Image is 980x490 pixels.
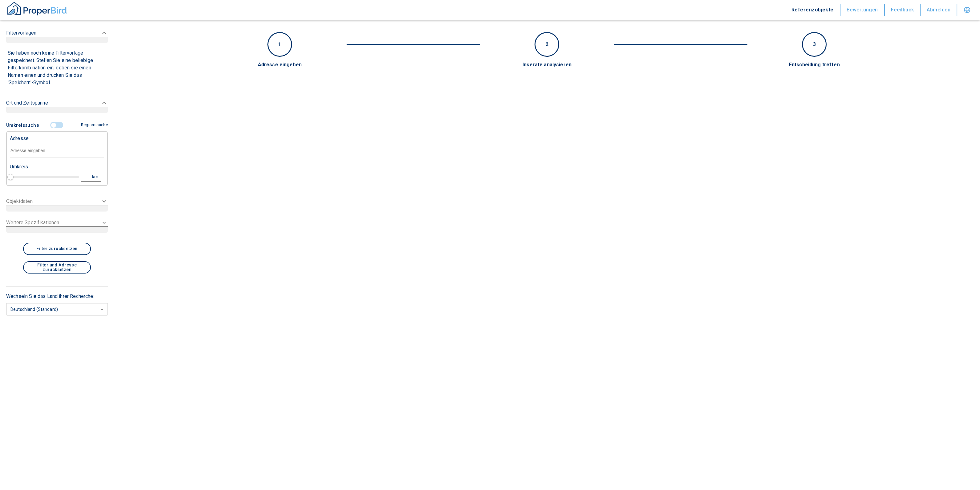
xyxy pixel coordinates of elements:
[10,144,104,158] input: Adresse eingeben
[921,4,957,16] button: Abmelden
[278,41,281,48] p: 1
[10,163,28,171] p: Umkreis
[6,293,108,300] p: Wechseln Sie das Land ihrer Recherche:
[546,41,548,48] p: 2
[840,4,885,16] button: Bewertungen
[10,135,29,142] p: Adresse
[6,1,68,16] img: ProperBird Logo and Home Button
[447,61,647,68] div: Inserate analysieren
[6,119,108,189] div: Filtervorlagen
[6,215,108,237] div: Weitere Spezifikationen
[6,194,108,215] div: Objektdaten
[813,41,816,48] p: 3
[81,172,101,182] button: km
[6,198,33,205] p: Objektdaten
[885,4,921,16] button: Feedback
[179,61,380,68] div: Adresse eingeben
[8,49,106,86] p: Sie haben noch keine Filtervorlage gespeichert. Stellen Sie eine beliebige Filterkombination ein,...
[6,23,108,49] div: Filtervorlagen
[6,93,108,119] div: Ort und Zeitspanne
[714,61,915,68] div: Entscheidung treffen
[6,119,42,131] button: Umkreissuche
[23,261,91,274] button: Filter und Adresse zurücksetzen
[79,120,108,130] button: Regionssuche
[6,1,68,19] button: ProperBird Logo and Home Button
[6,219,59,226] p: Weitere Spezifikationen
[6,99,48,107] p: Ort und Zeitspanne
[94,173,100,181] div: km
[6,49,108,88] div: Filtervorlagen
[6,301,108,317] div: Deutschland (Standard)
[6,29,36,37] p: Filtervorlagen
[23,243,91,255] button: Filter zurücksetzen
[785,4,840,16] button: Referenzobjekte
